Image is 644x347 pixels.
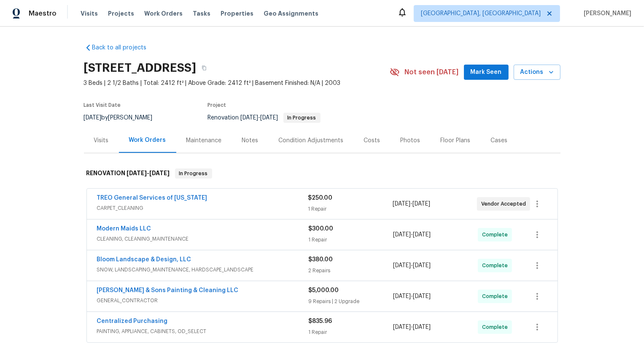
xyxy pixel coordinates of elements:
[97,204,308,212] span: CARPET_CLEANING
[482,323,511,331] span: Complete
[97,257,191,263] a: Bloom Landscape & Design, LLC
[129,136,166,144] div: Work Orders
[309,328,393,336] div: 1 Repair
[308,195,333,201] span: $250.00
[580,9,631,18] span: [PERSON_NAME]
[108,9,134,18] span: Projects
[84,43,165,52] a: Back to all projects
[393,200,430,208] span: -
[309,297,393,306] div: 9 Repairs | 2 Upgrade
[97,318,168,324] a: Centralized Purchasing
[127,170,170,176] span: -
[309,287,339,293] span: $5,000.00
[176,169,211,178] span: In Progress
[482,261,511,270] span: Complete
[393,232,411,238] span: [DATE]
[393,201,410,207] span: [DATE]
[84,79,390,87] span: 3 Beds | 2 1/2 Baths | Total: 2412 ft² | Above Grade: 2412 ft² | Basement Finished: N/A | 2003
[441,136,471,145] div: Floor Plans
[261,115,278,121] span: [DATE]
[241,115,259,121] span: [DATE]
[208,103,226,108] span: Project
[97,226,151,232] a: Modern Maids LLC
[309,318,332,324] span: $835.96
[393,261,431,270] span: -
[84,103,121,108] span: Last Visit Date
[393,230,431,239] span: -
[97,266,309,274] span: SNOW, LANDSCAPING_MAINTENANCE, HARDSCAPE_LANDSCAPE
[481,200,529,208] span: Vendor Accepted
[97,195,207,201] a: TREO General Services of [US_STATE]
[309,236,393,244] div: 1 Repair
[464,65,509,80] button: Mark Seen
[482,230,511,239] span: Complete
[393,292,431,301] span: -
[84,160,560,187] div: RENOVATION [DATE]-[DATE]In Progress
[413,324,431,330] span: [DATE]
[86,168,170,179] h6: RENOVATION
[150,170,170,176] span: [DATE]
[97,327,309,336] span: PAINTING, APPLIANCE, CABINETS, OD_SELECT
[264,9,318,18] span: Geo Assignments
[197,60,212,76] button: Copy Address
[186,136,222,145] div: Maintenance
[309,226,334,232] span: $300.00
[412,201,430,207] span: [DATE]
[81,9,98,18] span: Visits
[393,293,411,299] span: [DATE]
[279,136,344,145] div: Condition Adjustments
[221,9,253,18] span: Properties
[393,263,411,268] span: [DATE]
[309,266,393,275] div: 2 Repairs
[309,257,333,263] span: $380.00
[208,115,321,121] span: Renovation
[84,64,197,72] h2: [STREET_ADDRESS]
[241,115,278,121] span: -
[364,136,380,145] div: Costs
[242,136,259,145] div: Notes
[193,11,210,16] span: Tasks
[84,115,102,121] span: [DATE]
[421,9,541,18] span: [GEOGRAPHIC_DATA], [GEOGRAPHIC_DATA]
[393,323,431,331] span: -
[97,287,239,293] a: [PERSON_NAME] & Sons Painting & Cleaning LLC
[97,235,309,243] span: CLEANING, CLEANING_MAINTENANCE
[491,136,508,145] div: Cases
[413,293,431,299] span: [DATE]
[413,232,431,238] span: [DATE]
[393,324,411,330] span: [DATE]
[401,136,420,145] div: Photos
[413,263,431,268] span: [DATE]
[127,170,147,176] span: [DATE]
[94,136,109,145] div: Visits
[97,296,309,305] span: GENERAL_CONTRACTOR
[482,292,511,301] span: Complete
[471,67,502,78] span: Mark Seen
[308,205,393,213] div: 1 Repair
[405,68,459,76] span: Not seen [DATE]
[514,65,560,80] button: Actions
[520,67,554,78] span: Actions
[284,115,320,120] span: In Progress
[84,113,163,123] div: by [PERSON_NAME]
[29,9,57,18] span: Maestro
[144,9,183,18] span: Work Orders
